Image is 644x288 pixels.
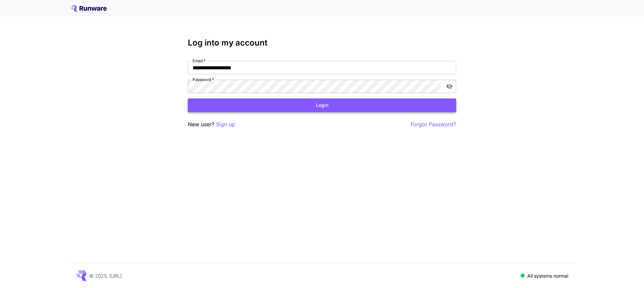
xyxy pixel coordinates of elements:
[443,80,455,92] button: toggle password visibility
[193,58,206,64] label: Email
[188,38,456,48] h3: Log into my account
[527,272,568,279] p: All systems normal
[188,98,456,112] button: Login
[188,120,235,129] p: New user?
[411,120,456,129] button: Forgot Password?
[89,272,122,279] p: © 2025, [URL]
[193,77,214,82] label: Password
[216,120,235,129] button: Sign up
